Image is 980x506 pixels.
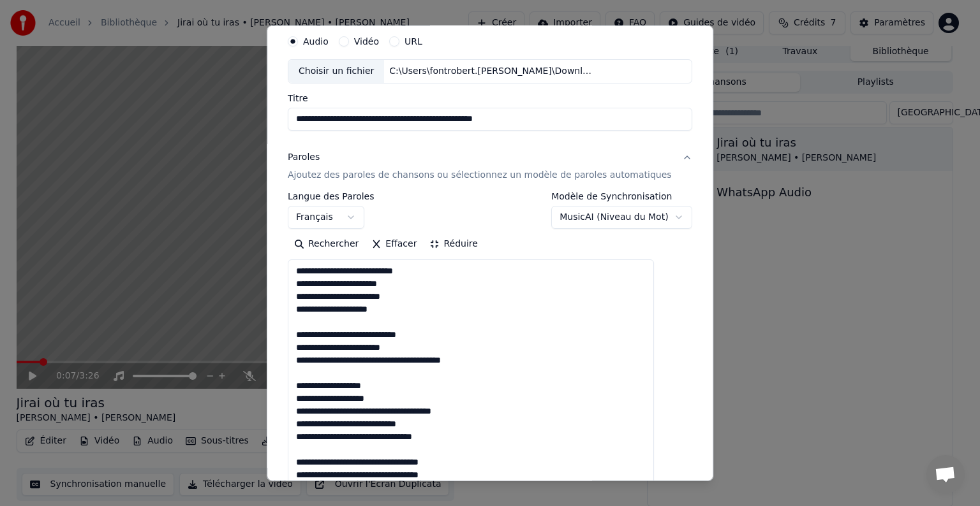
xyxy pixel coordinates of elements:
label: Titre [288,94,692,103]
div: Paroles [288,151,320,164]
label: Audio [303,37,329,46]
p: Ajoutez des paroles de chansons ou sélectionnez un modèle de paroles automatiques [288,169,672,182]
label: URL [405,37,422,46]
label: Vidéo [354,37,379,46]
label: Modèle de Synchronisation [551,192,692,201]
button: ParolesAjoutez des paroles de chansons ou sélectionnez un modèle de paroles automatiques [288,141,692,192]
div: Choisir un fichier [288,60,384,83]
button: Effacer [365,234,423,254]
button: Réduire [424,234,484,254]
label: Langue des Paroles [288,192,375,201]
div: C:\Users\fontrobert.[PERSON_NAME]\Downloads\[PERSON_NAME] où tu iras ft. [PERSON_NAME].mp3 [385,65,602,78]
button: Rechercher [288,234,365,254]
